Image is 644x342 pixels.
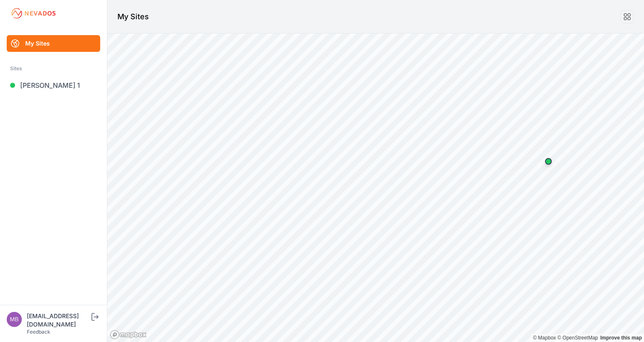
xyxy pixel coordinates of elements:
[7,35,100,52] a: My Sites
[557,335,598,341] a: OpenStreetMap
[7,312,22,327] img: mbush@csenergy.com
[107,33,644,342] canvas: Map
[540,153,557,170] div: Map marker
[533,335,556,341] a: Mapbox
[10,64,97,74] div: Sites
[7,77,100,94] a: [PERSON_NAME] 1
[600,335,642,341] a: Map feedback
[10,7,57,20] img: Nevados
[117,11,149,23] h1: My Sites
[110,330,147,339] a: Mapbox logo
[27,329,50,335] a: Feedback
[27,312,90,329] div: [EMAIL_ADDRESS][DOMAIN_NAME]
